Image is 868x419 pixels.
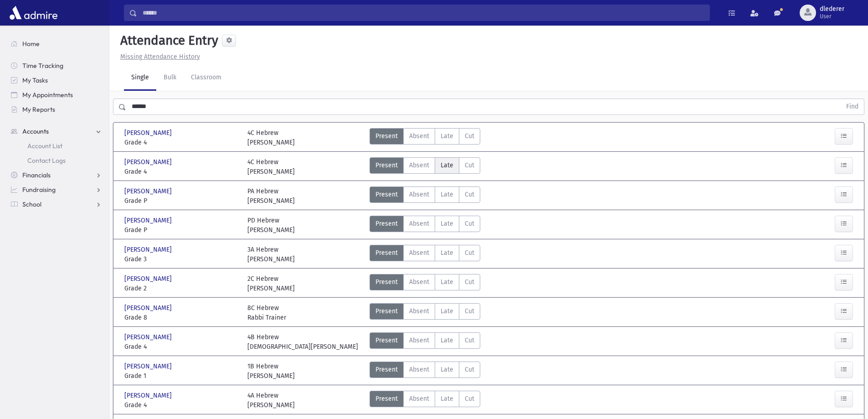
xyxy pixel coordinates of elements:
[27,142,62,150] span: Account List
[4,102,109,117] a: My Reports
[22,91,73,99] span: My Appointments
[375,248,398,258] span: Present
[370,157,480,176] div: AttTypes
[370,128,480,147] div: AttTypes
[124,128,174,138] span: [PERSON_NAME]
[409,277,429,287] span: Absent
[137,5,709,21] input: Search
[124,313,238,322] span: Grade 8
[409,131,429,141] span: Absent
[22,105,55,114] span: My Reports
[441,190,453,199] span: Late
[124,254,238,264] span: Grade 3
[375,277,398,287] span: Present
[4,124,109,139] a: Accounts
[370,303,480,322] div: AttTypes
[465,131,474,141] span: Cut
[124,362,174,371] span: [PERSON_NAME]
[409,248,429,258] span: Absent
[124,186,174,196] span: [PERSON_NAME]
[22,62,63,70] span: Time Tracking
[370,332,480,352] div: AttTypes
[22,76,48,84] span: My Tasks
[247,245,295,264] div: 3A Hebrew [PERSON_NAME]
[465,248,474,258] span: Cut
[124,400,238,410] span: Grade 4
[370,274,480,293] div: AttTypes
[4,168,109,182] a: Financials
[441,277,453,287] span: Late
[820,5,844,13] span: dlederer
[117,53,200,61] a: Missing Attendance History
[247,128,295,147] div: 4C Hebrew [PERSON_NAME]
[441,248,453,258] span: Late
[4,197,109,212] a: School
[409,365,429,374] span: Absent
[375,219,398,228] span: Present
[370,245,480,264] div: AttTypes
[4,153,109,168] a: Contact Logs
[441,336,453,345] span: Late
[124,371,238,381] span: Grade 1
[124,332,174,342] span: [PERSON_NAME]
[124,167,238,176] span: Grade 4
[247,332,358,352] div: 4B Hebrew [DEMOGRAPHIC_DATA][PERSON_NAME]
[441,365,453,374] span: Late
[441,131,453,141] span: Late
[4,182,109,197] a: Fundraising
[124,284,238,293] span: Grade 2
[124,245,174,254] span: [PERSON_NAME]
[247,391,295,410] div: 4A Hebrew [PERSON_NAME]
[375,190,398,199] span: Present
[124,196,238,206] span: Grade P
[375,131,398,141] span: Present
[441,394,453,403] span: Late
[22,200,41,208] span: School
[22,127,49,135] span: Accounts
[247,274,295,293] div: 2C Hebrew [PERSON_NAME]
[841,99,864,114] button: Find
[820,13,844,20] span: User
[465,365,474,374] span: Cut
[247,157,295,176] div: 4C Hebrew [PERSON_NAME]
[124,65,156,91] a: Single
[22,171,51,179] span: Financials
[465,190,474,199] span: Cut
[375,160,398,170] span: Present
[370,391,480,410] div: AttTypes
[124,216,174,225] span: [PERSON_NAME]
[156,65,184,91] a: Bulk
[441,160,453,170] span: Late
[4,73,109,88] a: My Tasks
[7,4,60,22] img: AdmirePro
[441,219,453,228] span: Late
[124,138,238,147] span: Grade 4
[247,362,295,381] div: 1B Hebrew [PERSON_NAME]
[375,336,398,345] span: Present
[370,186,480,206] div: AttTypes
[441,306,453,316] span: Late
[27,156,66,165] span: Contact Logs
[465,219,474,228] span: Cut
[117,33,218,48] h5: Attendance Entry
[4,58,109,73] a: Time Tracking
[465,277,474,287] span: Cut
[4,88,109,102] a: My Appointments
[4,139,109,153] a: Account List
[124,274,174,284] span: [PERSON_NAME]
[184,65,229,91] a: Classroom
[124,391,174,400] span: [PERSON_NAME]
[409,306,429,316] span: Absent
[370,216,480,235] div: AttTypes
[409,394,429,403] span: Absent
[409,190,429,199] span: Absent
[465,306,474,316] span: Cut
[370,362,480,381] div: AttTypes
[22,40,40,48] span: Home
[247,186,295,206] div: PA Hebrew [PERSON_NAME]
[409,336,429,345] span: Absent
[465,160,474,170] span: Cut
[247,303,286,322] div: 8C Hebrew Rabbi Trainer
[375,365,398,374] span: Present
[247,216,295,235] div: PD Hebrew [PERSON_NAME]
